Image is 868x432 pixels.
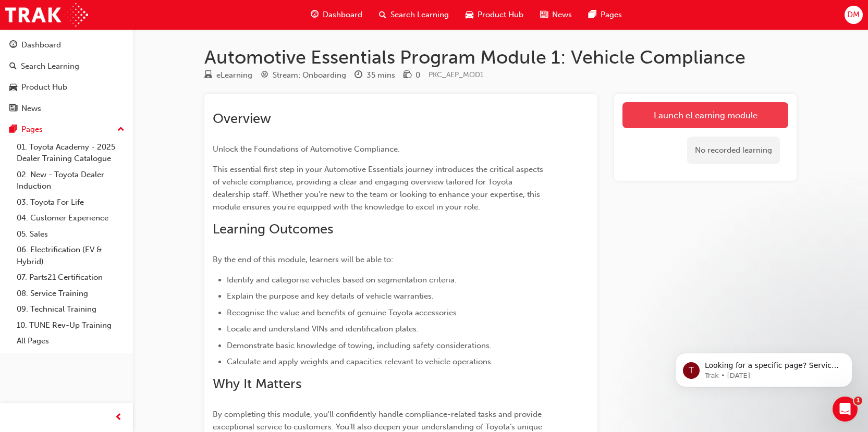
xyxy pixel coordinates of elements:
[213,221,333,237] span: Learning Outcomes
[213,144,400,154] span: Unlock the Foundations of Automotive Compliance.
[833,397,858,422] iframe: Intercom live chat
[13,333,129,349] a: All Pages
[687,137,780,164] div: No recorded learning
[13,167,129,194] a: 02. New - Toyota Dealer Induction
[9,83,17,92] span: car-icon
[847,9,860,21] span: DM
[379,8,386,21] span: search-icon
[552,9,572,21] span: News
[227,275,457,285] span: Identify and categorise vehicles based on segmentation criteria.
[216,69,252,81] div: eLearning
[466,8,473,21] span: car-icon
[371,4,457,26] a: search-iconSearch Learning
[4,35,129,55] a: Dashboard
[261,69,346,82] div: Stream
[213,165,545,212] span: This essential first step in your Automotive Essentials journey introduces the critical aspects o...
[227,308,459,317] span: Recognise the value and benefits of genuine Toyota accessories.
[478,9,523,21] span: Product Hub
[204,69,252,82] div: Type
[311,8,319,21] span: guage-icon
[13,317,129,334] a: 10. TUNE Rev-Up Training
[13,242,129,269] a: 06. Electrification (EV & Hybrid)
[13,226,129,242] a: 05. Sales
[21,103,41,115] div: News
[21,39,61,51] div: Dashboard
[404,71,411,80] span: money-icon
[204,71,212,80] span: learningResourceType_ELEARNING-icon
[580,4,630,26] a: pages-iconPages
[9,125,17,134] span: pages-icon
[4,33,129,120] button: DashboardSearch LearningProduct HubNews
[21,60,79,72] div: Search Learning
[390,9,449,21] span: Search Learning
[13,139,129,167] a: 01. Toyota Academy - 2025 Dealer Training Catalogue
[9,62,17,71] span: search-icon
[540,8,548,21] span: news-icon
[659,331,868,404] iframe: Intercom notifications message
[5,3,88,27] img: Trak
[457,4,532,26] a: car-iconProduct Hub
[415,69,420,81] div: 0
[9,41,17,50] span: guage-icon
[13,301,129,317] a: 09. Technical Training
[273,69,346,81] div: Stream: Onboarding
[115,411,123,424] span: prev-icon
[227,291,434,301] span: Explain the purpose and key details of vehicle warranties.
[204,46,797,69] h1: Automotive Essentials Program Module 1: Vehicle Compliance
[404,69,420,82] div: Price
[227,341,492,350] span: Demonstrate basic knowledge of towing, including safety considerations.
[354,69,395,82] div: Duration
[13,286,129,302] a: 08. Service Training
[429,70,484,79] span: Learning resource code
[4,120,129,139] button: Pages
[601,9,622,21] span: Pages
[213,376,301,392] span: Why It Matters
[4,57,129,76] a: Search Learning
[213,110,271,127] span: Overview
[532,4,580,26] a: news-iconNews
[117,123,125,137] span: up-icon
[366,69,395,81] div: 35 mins
[622,102,788,128] a: Launch eLearning module
[13,210,129,226] a: 04. Customer Experience
[21,124,43,135] div: Pages
[9,104,17,114] span: news-icon
[227,324,419,334] span: Locate and understand VINs and identification plates.
[4,99,129,118] a: News
[261,71,268,80] span: target-icon
[589,8,596,21] span: pages-icon
[323,9,362,21] span: Dashboard
[21,81,67,93] div: Product Hub
[354,71,362,80] span: clock-icon
[13,269,129,286] a: 07. Parts21 Certification
[845,6,863,24] button: DM
[213,255,393,264] span: By the end of this module, learners will be able to:
[227,357,493,366] span: Calculate and apply weights and capacities relevant to vehicle operations.
[13,194,129,211] a: 03. Toyota For Life
[302,4,371,26] a: guage-iconDashboard
[854,397,862,405] span: 1
[4,78,129,97] a: Product Hub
